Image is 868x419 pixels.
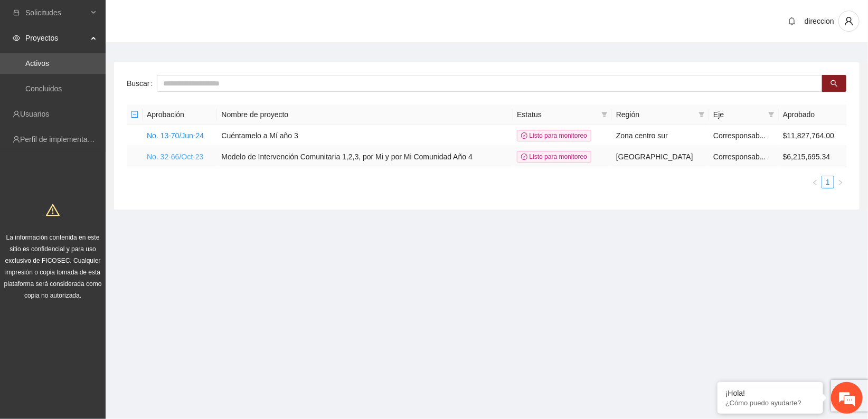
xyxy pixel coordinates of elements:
[4,234,102,299] span: La información contenida en este sitio es confidencial y para uso exclusivo de FICOSEC. Cualquier...
[768,111,775,118] span: filter
[779,104,847,125] th: Aprobado
[713,109,764,120] span: Eje
[517,109,597,120] span: Estatus
[25,27,88,49] span: Proyectos
[61,141,146,247] span: Estamos en línea.
[521,132,527,139] span: check-circle
[599,107,610,122] span: filter
[837,179,844,186] span: right
[147,131,204,140] a: No. 13-70/Jun-24
[25,2,88,23] span: Solicitudes
[779,146,847,167] td: $6,215,695.34
[131,111,138,118] span: minus-square
[217,104,513,125] th: Nombre de proyecto
[517,130,591,141] span: Listo para monitoreo
[831,80,838,88] span: search
[25,84,62,93] a: Concluidos
[725,399,815,407] p: ¿Cómo puedo ayudarte?
[822,176,834,188] a: 1
[822,176,834,188] li: 1
[46,203,60,217] span: warning
[616,109,694,120] span: Región
[779,125,847,146] td: $11,827,764.00
[834,176,847,188] button: right
[784,13,800,30] button: bell
[809,176,822,188] button: left
[5,288,201,325] textarea: Escriba su mensaje y pulse “Intro”
[20,110,49,118] a: Usuarios
[173,5,199,31] div: Minimizar ventana de chat en vivo
[217,146,513,167] td: Modelo de Intervención Comunitaria 1,2,3, por Mi y por Mi Comunidad Año 4
[822,75,846,92] button: search
[725,389,815,397] div: ¡Hola!
[143,104,217,125] th: Aprobación
[601,111,608,118] span: filter
[147,153,203,161] a: No. 32-66/Oct-23
[812,179,818,186] span: left
[13,34,20,42] span: eye
[809,176,822,188] li: Previous Page
[784,17,800,25] span: bell
[612,125,709,146] td: Zona centro sur
[805,17,834,25] span: direccion
[766,107,777,122] span: filter
[713,153,766,161] span: Corresponsab...
[55,54,177,68] div: Chatee con nosotros ahora
[839,16,859,26] span: user
[517,151,591,163] span: Listo para monitoreo
[699,111,705,118] span: filter
[834,176,847,188] li: Next Page
[713,131,766,140] span: Corresponsab...
[25,59,49,68] a: Activos
[612,146,709,167] td: [GEOGRAPHIC_DATA]
[20,135,102,144] a: Perfil de implementadora
[13,9,20,16] span: inbox
[217,125,513,146] td: Cuéntamelo a Mí año 3
[696,107,707,122] span: filter
[838,11,860,32] button: user
[127,75,157,92] label: Buscar
[521,154,527,160] span: check-circle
